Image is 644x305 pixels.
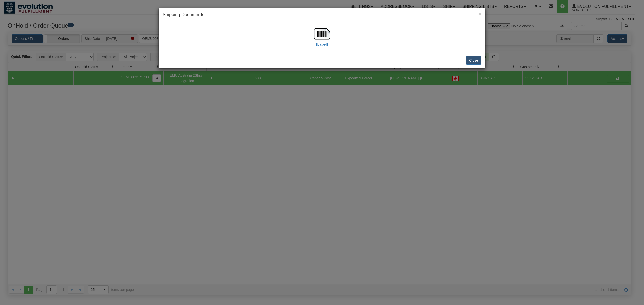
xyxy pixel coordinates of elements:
[478,11,481,17] span: ×
[163,12,481,18] h4: Shipping Documents
[314,26,330,42] img: barcode.jpg
[316,42,328,47] label: [Label]
[314,31,330,46] a: [Label]
[478,11,481,16] button: Close
[632,127,643,178] iframe: chat widget
[466,56,481,65] button: Close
